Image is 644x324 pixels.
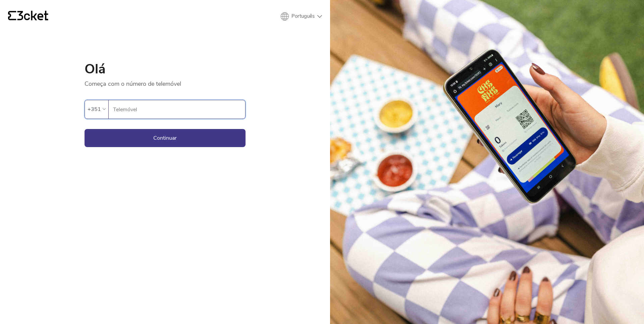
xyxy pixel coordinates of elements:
input: Telemóvel [113,100,245,119]
h1: Olá [85,62,246,76]
g: {' '} [8,11,16,20]
button: Continuar [85,129,246,147]
label: Telemóvel [109,100,245,119]
a: {' '} [8,11,48,22]
p: Começa com o número de telemóvel [85,76,246,88]
div: +351 [88,104,101,114]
